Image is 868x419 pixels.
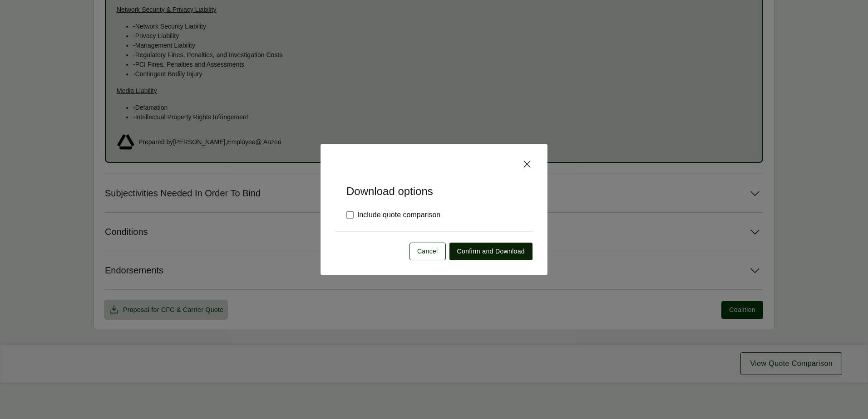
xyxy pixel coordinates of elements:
label: Include quote comparison [346,209,440,220]
span: Confirm and Download [457,247,525,256]
button: Cancel [409,243,446,260]
button: Confirm and Download [449,243,533,260]
span: Cancel [417,247,438,256]
h5: Download options [335,170,533,198]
